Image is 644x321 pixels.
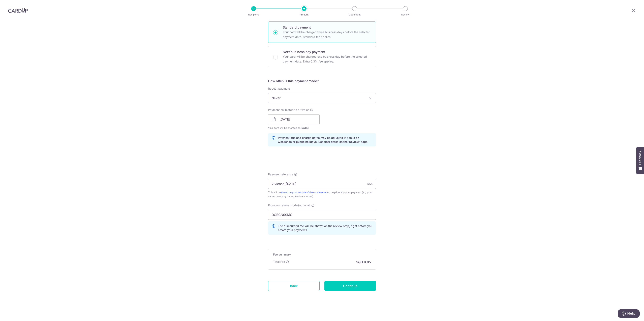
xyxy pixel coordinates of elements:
[298,203,311,207] span: (optional)
[283,25,371,30] p: Standard payment
[618,309,640,319] iframe: Opens a widget where you can find more information
[283,30,371,39] p: Your card will be charged three business days before the selected payment date. Standard fee appl...
[283,54,371,64] p: Your card will be charged one business day before the selected payment date. Extra 0.3% fee applies.
[268,93,376,103] span: Never
[281,191,328,194] a: shown on your recipient’s bank statement
[268,79,376,83] h5: How often is this payment made?
[324,281,376,291] input: Continue
[268,114,320,124] input: DD / MM / YYYY
[268,190,376,198] div: This will be to help identify your payment (e.g. your name, company name, invoice number).
[273,260,285,264] p: Total Fee
[239,13,268,17] p: Recipient
[273,253,371,257] h5: Fee summary
[268,281,320,291] a: Back
[340,13,369,17] p: Document
[300,126,309,129] span: [DATE]
[268,203,298,207] span: Promo or referral code
[636,147,644,174] button: Feedback - Show survey
[367,182,373,186] div: 18/35
[268,87,290,91] label: Repeat payment
[390,13,420,17] p: Review
[638,151,642,165] span: Feedback
[356,260,371,265] p: SGD 9.95
[268,126,320,130] span: Your card will be charged on
[278,224,373,232] p: The discounted fee will be shown on the review step, right before you create your payments.
[289,13,319,17] p: Amount
[8,8,28,13] img: CardUp
[268,108,309,112] span: Payment estimated to arrive on
[268,172,293,176] span: Payment reference
[283,49,371,54] p: Next business day payment
[268,93,376,103] span: Never
[278,136,373,144] p: Payment due and charge dates may be adjusted if it falls on weekends or public holidays. See fina...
